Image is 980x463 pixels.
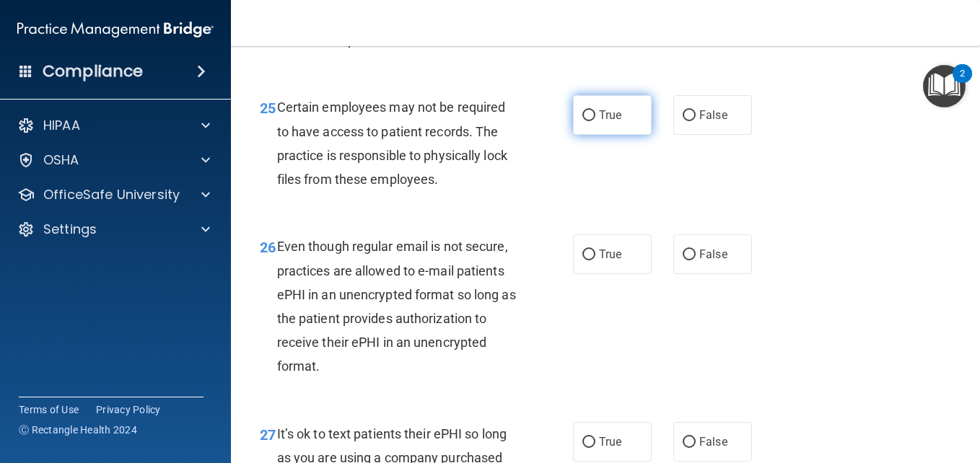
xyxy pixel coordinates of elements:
span: True [599,108,621,122]
p: Settings [43,221,97,238]
input: False [683,437,696,448]
div: 2 [960,74,965,92]
img: PMB logo [17,15,214,44]
h4: Compliance [43,61,143,81]
span: 27 [260,426,276,444]
input: True [582,110,595,121]
iframe: Drift Widget Chat Controller [908,363,963,418]
a: Terms of Use [19,402,79,417]
p: HIPAA [43,117,80,134]
span: 25 [260,100,276,117]
span: True [599,247,621,261]
input: False [683,250,696,260]
span: Even though regular email is not secure, practices are allowed to e-mail patients ePHI in an unen... [277,239,516,374]
span: False [699,247,727,261]
input: False [683,110,696,121]
a: Settings [17,221,210,238]
input: True [582,250,595,260]
span: 26 [260,239,276,256]
input: True [582,437,595,448]
span: False [699,435,727,449]
span: True [599,435,621,449]
p: OSHA [43,151,79,169]
button: Open Resource Center, 2 new notifications [923,65,966,107]
a: OSHA [17,151,210,169]
p: OfficeSafe University [43,186,180,203]
span: Ⓒ Rectangle Health 2024 [19,423,137,437]
a: Privacy Policy [96,402,161,417]
span: Certain employees may not be required to have access to patient records. The practice is responsi... [277,100,507,187]
a: OfficeSafe University [17,186,210,203]
span: False [699,108,727,122]
a: HIPAA [17,117,210,134]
